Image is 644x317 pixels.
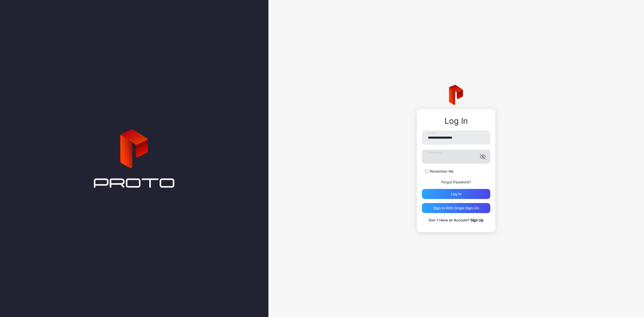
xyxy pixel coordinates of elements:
label: Remember Me [430,169,454,174]
a: Sign Up [470,218,484,222]
p: Don`t Have an Account? [422,217,490,223]
button: Password [480,154,486,160]
div: Log In [422,116,490,126]
input: Password [422,150,490,164]
a: Forgot Password? [441,180,471,184]
div: Sign in With Single Sign-On [433,206,479,210]
input: Email [422,131,490,145]
button: Log in [422,189,490,199]
button: Sign in With Single Sign-On [422,203,490,213]
div: Log in [451,192,461,196]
